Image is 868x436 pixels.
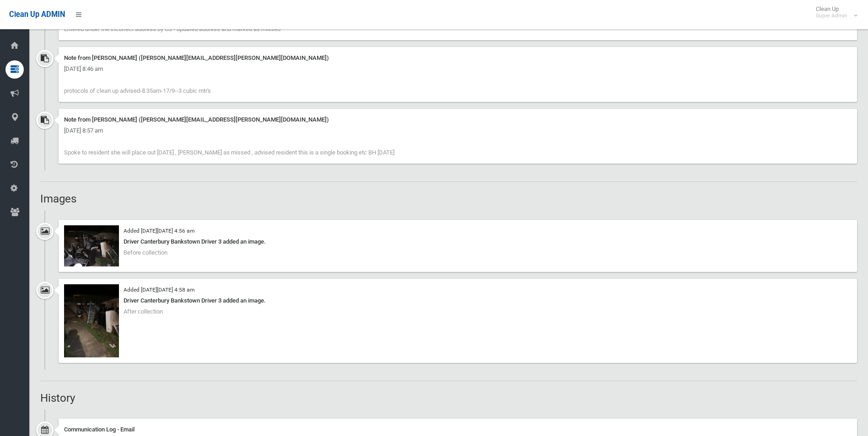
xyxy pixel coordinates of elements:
span: After collection [124,308,163,315]
span: Before collection [124,249,167,256]
div: Driver Canterbury Bankstown Driver 3 added an image. [64,236,852,247]
div: Note from [PERSON_NAME] ([PERSON_NAME][EMAIL_ADDRESS][PERSON_NAME][DOMAIN_NAME]) [64,53,852,64]
div: [DATE] 8:46 am [64,64,852,74]
span: protocols of clean up advised-8.35am-17/9--3 cubic mtr's [64,87,211,94]
small: Added [DATE][DATE] 4:56 am [124,228,194,234]
div: Communication Log - Email [64,424,852,435]
span: Spoke to resident she will place out [DATE] , [PERSON_NAME] as missed , advised resident this is ... [64,149,394,156]
small: Added [DATE][DATE] 4:58 am [124,287,194,293]
small: Super Admin [816,12,847,19]
div: Note from [PERSON_NAME] ([PERSON_NAME][EMAIL_ADDRESS][PERSON_NAME][DOMAIN_NAME]) [64,114,852,125]
span: Clean Up [811,5,857,19]
h2: Images [40,193,857,205]
div: Driver Canterbury Bankstown Driver 3 added an image. [64,295,852,306]
div: [DATE] 8:57 am [64,125,852,136]
img: 2025-09-1704.56.36499244049739586933.jpg [64,225,119,266]
img: 2025-09-1704.58.384984785445868671102.jpg [64,284,119,357]
span: Clean Up ADMIN [9,10,65,19]
h2: History [40,392,857,404]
